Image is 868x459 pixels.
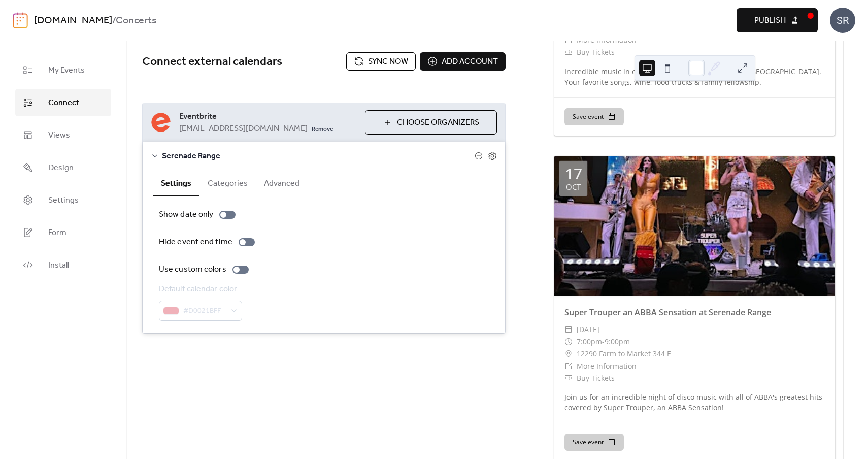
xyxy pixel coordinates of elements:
img: logo [13,12,28,28]
span: Connect external calendars [142,51,282,73]
button: Settings [153,170,199,196]
img: eventbrite [151,112,171,133]
span: - [602,336,605,348]
span: Eventbrite [179,111,357,123]
a: Buy Tickets [577,373,615,383]
span: [DATE] [577,323,599,336]
button: Choose Organizers [365,110,497,135]
div: ​ [564,360,573,372]
span: Publish [754,15,786,27]
div: ​ [564,372,573,384]
button: Add account [420,52,506,71]
span: Connect [48,97,79,109]
div: Default calendar color [159,283,240,296]
button: Save event [564,434,624,451]
b: / [112,11,116,30]
div: Incredible music in concert sound, under the stars at [GEOGRAPHIC_DATA]. Your favorite songs, win... [554,66,835,87]
a: Design [15,154,111,181]
span: Views [48,129,70,142]
span: Serenade Range [162,150,475,162]
div: ​ [564,46,573,58]
div: ​ [564,336,573,348]
button: Sync now [346,52,416,71]
div: Join us for an incredible night of disco music with all of ABBA's greatest hits covered by Super ... [554,391,835,413]
span: Add account [442,56,498,68]
a: Settings [15,186,111,214]
div: ​ [564,348,573,360]
button: Categories [199,170,256,195]
a: Buy Tickets [577,47,615,57]
span: Settings [48,194,79,207]
a: Views [15,121,111,149]
span: Choose Organizers [397,117,479,129]
span: 7:00pm [577,336,602,348]
div: SR [830,8,855,33]
div: Hide event end time [159,236,232,248]
a: My Events [15,56,111,84]
button: Publish [737,8,818,32]
span: 9:00pm [605,336,630,348]
div: 17 [565,166,582,181]
div: Show date only [159,209,213,221]
a: Form [15,219,111,246]
button: Save event [564,108,624,125]
button: Advanced [256,170,308,195]
a: Super Trouper an ABBA Sensation at Serenade Range [564,307,771,318]
div: Oct [566,183,581,191]
span: Design [48,162,74,174]
a: Install [15,251,111,279]
span: [EMAIL_ADDRESS][DOMAIN_NAME] [179,123,308,135]
a: Connect [15,89,111,116]
div: ​ [564,323,573,336]
a: More Information [577,361,637,371]
a: [DOMAIN_NAME] [34,11,112,30]
span: 12290 Farm to Market 344 E [577,348,671,360]
span: My Events [48,64,85,77]
div: Use custom colors [159,264,226,276]
span: Install [48,259,69,272]
span: Form [48,227,66,239]
span: Remove [312,125,333,134]
span: Sync now [368,56,408,68]
b: Concerts [116,11,156,30]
